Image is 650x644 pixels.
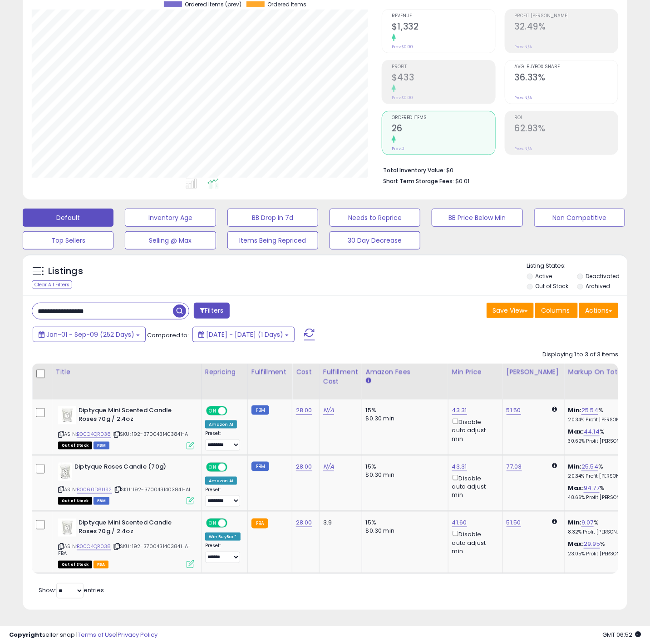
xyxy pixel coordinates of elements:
button: Actions [579,303,618,318]
div: % [568,406,644,423]
small: FBM [251,462,269,471]
a: B00C4QR038 [77,430,111,438]
p: Listing States: [527,262,627,270]
label: Active [535,272,552,280]
span: FBM [94,442,110,449]
button: Default [23,209,113,227]
div: ASIN: [58,463,194,504]
small: Prev: N/A [515,146,532,151]
button: Jan-01 - Sep-09 (252 Days) [33,327,146,342]
a: B0060D6US2 [77,486,112,494]
a: 28.00 [296,518,312,527]
p: 30.62% Profit [PERSON_NAME] [568,438,644,444]
span: 2025-09-10 06:52 GMT [602,630,641,639]
span: | SKU: 192-3700431403841-A-FBA [58,543,191,556]
div: Amazon AI [205,477,237,485]
a: N/A [323,406,334,415]
div: Cost [296,367,315,377]
button: Non Competitive [534,209,625,227]
div: $0.30 min [366,527,441,535]
b: Max: [568,427,584,436]
label: Deactivated [586,272,620,280]
h2: 36.33% [515,72,618,85]
div: 3.9 [323,519,355,527]
span: OFF [226,463,241,471]
h2: 32.49% [515,21,618,34]
a: 9.07 [581,518,594,527]
div: % [568,484,644,501]
img: 41Y7SXb44kL._SL40_.jpg [58,463,72,481]
a: 51.50 [507,406,521,415]
b: Short Term Storage Fees: [383,177,454,185]
div: Fulfillment Cost [323,367,358,386]
div: seller snap | | [9,631,158,639]
div: % [568,519,644,535]
a: 77.03 [507,462,522,471]
p: 8.32% Profit [PERSON_NAME] [568,529,644,535]
h2: 62.93% [515,123,618,135]
button: Columns [535,303,578,318]
button: Inventory Age [125,209,216,227]
div: Min Price [452,367,499,377]
a: 41.60 [452,518,467,527]
button: Filters [194,303,229,319]
h2: $433 [392,72,495,85]
small: Prev: $0.00 [392,95,413,100]
span: Ordered Items [268,1,307,8]
button: Needs to Reprice [330,209,420,227]
span: Compared to: [147,331,189,339]
button: BB Price Below Min [432,209,522,227]
button: Selling @ Max [125,231,216,250]
a: 43.31 [452,406,467,415]
small: Prev: $0.00 [392,44,413,50]
a: Terms of Use [78,630,116,639]
div: Disable auto adjust min [452,473,496,499]
h5: Listings [48,265,83,278]
b: Min: [568,462,582,471]
small: FBM [251,405,269,415]
b: Max: [568,539,584,548]
div: % [568,540,644,557]
span: ON [207,519,218,527]
div: Preset: [205,487,241,507]
span: Profit [392,65,495,70]
a: 25.54 [581,462,598,471]
span: | SKU: 192-3700431403841-A1 [113,486,191,493]
div: $0.30 min [366,414,441,423]
a: N/A [323,462,334,471]
b: Max: [568,484,584,492]
small: FBA [251,519,268,529]
span: All listings that are currently out of stock and unavailable for purchase on Amazon [58,442,92,449]
div: Win BuyBox * [205,533,241,541]
a: 29.95 [584,539,600,549]
div: ASIN: [58,519,194,567]
div: Preset: [205,543,241,563]
div: ASIN: [58,406,194,449]
div: [PERSON_NAME] [507,367,561,377]
strong: Copyright [9,630,42,639]
div: % [568,428,644,444]
div: Fulfillment [251,367,288,377]
span: OFF [226,407,241,415]
div: 15% [366,519,441,527]
small: Prev: 0 [392,146,404,151]
p: 23.05% Profit [PERSON_NAME] [568,551,644,557]
button: Save View [487,303,534,318]
p: 48.66% Profit [PERSON_NAME] [568,494,644,501]
button: BB Drop in 7d [227,209,318,227]
b: Diptyque Mini Scented Candle Roses 70g / 2.4oz [79,519,189,538]
span: FBA [94,561,109,569]
small: Prev: N/A [515,95,532,100]
span: All listings that are currently out of stock and unavailable for purchase on Amazon [58,497,92,505]
h2: $1,332 [392,21,495,34]
button: 30 Day Decrease [330,231,420,250]
span: All listings that are currently out of stock and unavailable for purchase on Amazon [58,561,92,569]
button: Items Being Repriced [227,231,318,250]
div: Disable auto adjust min [452,417,496,443]
a: B00C4QR038 [77,543,111,550]
span: Profit [PERSON_NAME] [515,14,618,19]
div: Disable auto adjust min [452,529,496,555]
b: Diptyque Roses Candle (70g) [74,463,185,474]
p: 20.34% Profit [PERSON_NAME] [568,417,644,423]
div: % [568,463,644,479]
